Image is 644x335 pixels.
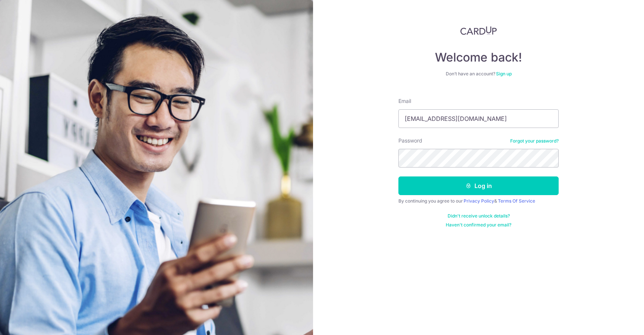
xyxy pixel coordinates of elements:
[460,26,497,35] img: CardUp Logo
[448,213,510,219] a: Didn't receive unlock details?
[398,109,559,128] input: Enter your Email
[398,97,411,105] label: Email
[464,198,494,204] a: Privacy Policy
[446,222,511,228] a: Haven't confirmed your email?
[498,198,535,204] a: Terms Of Service
[398,176,559,195] button: Log in
[398,137,422,144] label: Password
[398,50,559,65] h4: Welcome back!
[496,71,512,76] a: Sign up
[398,198,559,204] div: By continuing you agree to our &
[510,138,559,144] a: Forgot your password?
[398,71,559,77] div: Don’t have an account?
